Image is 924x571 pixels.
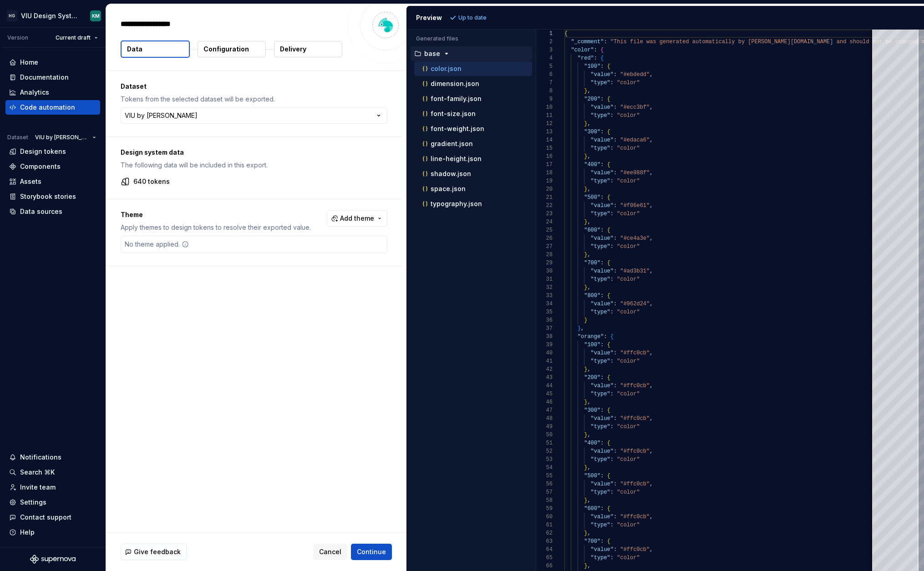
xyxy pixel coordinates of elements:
[610,39,791,45] span: "This file was generated automatically by [PERSON_NAME]
[431,170,471,177] p: shadow.json
[591,211,610,217] span: "type"
[607,374,610,381] span: {
[591,383,614,389] span: "value"
[121,95,387,104] p: Tokens from the selected dataset will be exported.
[536,218,553,226] div: 24
[536,300,553,308] div: 34
[594,47,597,53] span: :
[617,211,640,217] span: "color"
[584,374,600,381] span: "200"
[591,243,610,250] span: "type"
[414,199,532,209] button: typography.json
[5,144,100,159] a: Design tokens
[20,103,75,112] div: Code automation
[650,235,653,242] span: ,
[30,555,76,564] svg: Supernova Logo
[5,495,100,510] a: Settings
[620,235,650,242] span: "#ce4a3e"
[614,415,617,422] span: :
[536,128,553,136] div: 13
[591,145,610,152] span: "type"
[198,41,266,57] button: Configuration
[20,528,35,537] div: Help
[591,235,614,242] span: "value"
[92,12,100,20] div: KM
[571,39,604,45] span: "_comment"
[607,194,610,201] span: {
[536,111,553,120] div: 11
[536,341,553,349] div: 39
[600,55,604,61] span: {
[610,211,614,217] span: :
[536,38,553,46] div: 2
[127,45,142,54] p: Data
[20,207,62,216] div: Data sources
[5,204,100,219] a: Data sources
[614,301,617,307] span: :
[536,333,553,341] div: 38
[536,46,553,54] div: 3
[536,251,553,259] div: 28
[607,440,610,446] span: {
[584,153,587,160] span: }
[340,214,374,223] span: Add theme
[536,169,553,177] div: 18
[121,544,187,560] button: Give feedback
[20,73,69,82] div: Documentation
[620,415,650,422] span: "#ffc0cb"
[584,293,600,299] span: "800"
[31,131,100,144] button: VIU by [PERSON_NAME]
[424,50,440,57] p: base
[536,71,553,79] div: 6
[536,316,553,324] div: 36
[614,170,617,176] span: :
[5,159,100,174] a: Components
[121,148,387,157] p: Design system data
[607,260,610,266] span: {
[431,155,482,162] p: line-height.json
[536,62,553,71] div: 5
[600,293,604,299] span: :
[650,448,653,455] span: ,
[20,498,46,507] div: Settings
[591,202,614,209] span: "value"
[614,383,617,389] span: :
[620,104,650,111] span: "#ecc3bf"
[431,125,484,132] p: font-weight.json
[411,49,532,59] button: base
[591,301,614,307] span: "value"
[591,448,614,455] span: "value"
[587,284,590,291] span: ,
[617,80,640,86] span: "color"
[587,153,590,160] span: ,
[280,45,306,54] p: Delivery
[591,170,614,176] span: "value"
[607,293,610,299] span: {
[600,96,604,102] span: :
[617,391,640,397] span: "color"
[5,189,100,204] a: Storybook stories
[121,223,311,232] p: Apply themes to design tokens to resolve their exported value.
[600,162,604,168] span: :
[600,47,604,53] span: {
[431,140,473,147] p: gradient.json
[5,465,100,480] button: Search ⌘K
[564,30,568,37] span: {
[584,399,587,405] span: }
[536,292,553,300] div: 33
[21,11,79,20] div: VIU Design System
[614,71,617,78] span: :
[620,301,650,307] span: "#962d24"
[5,100,100,115] a: Code automation
[536,259,553,267] div: 29
[650,137,653,143] span: ,
[581,325,584,332] span: ,
[591,309,610,315] span: "type"
[607,63,610,70] span: {
[610,358,614,364] span: :
[536,283,553,292] div: 32
[5,525,100,540] button: Help
[414,79,532,89] button: dimension.json
[536,30,553,38] div: 1
[536,144,553,152] div: 15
